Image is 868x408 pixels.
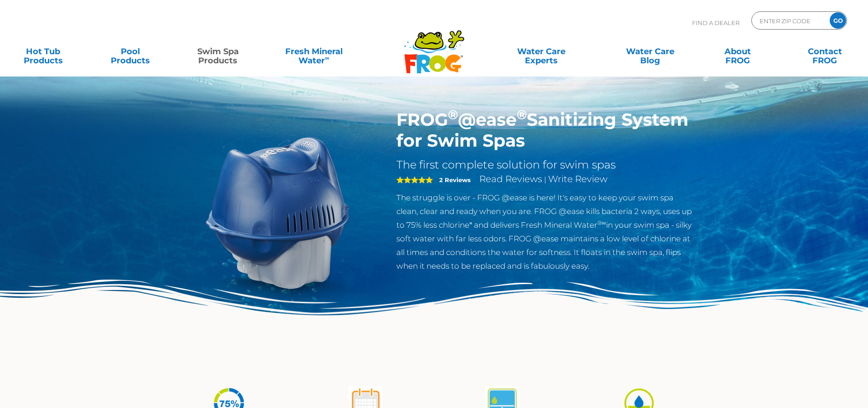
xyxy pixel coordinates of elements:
a: Water CareBlog [616,42,684,61]
a: Fresh MineralWater∞ [271,42,356,61]
a: Write Review [548,173,607,184]
sup: ® [448,107,458,122]
a: AboutFROG [704,42,771,61]
a: PoolProducts [97,42,164,61]
strong: 2 Reviews [439,176,471,184]
a: Read Reviews [479,173,542,184]
p: Find A Dealer [692,11,740,34]
a: ContactFROG [791,42,859,61]
input: GO [830,12,846,29]
h2: The first complete solution for swim spas [396,158,694,172]
sup: ® [517,107,527,122]
img: ss-@ease-hero.png [175,109,383,318]
sup: ∞ [325,54,329,61]
a: Water CareExperts [486,42,596,61]
h1: FROG @ease Sanitizing System for Swim Spas [396,109,694,151]
p: The struggle is over - FROG @ease is here! It's easy to keep your swim spa clean, clear and ready... [396,191,694,273]
a: Swim SpaProducts [184,42,252,61]
img: Frog Products Logo [399,18,469,74]
sup: ®∞ [597,219,606,226]
span: 5 [396,176,433,184]
a: Hot TubProducts [9,42,77,61]
span: | [544,175,546,184]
